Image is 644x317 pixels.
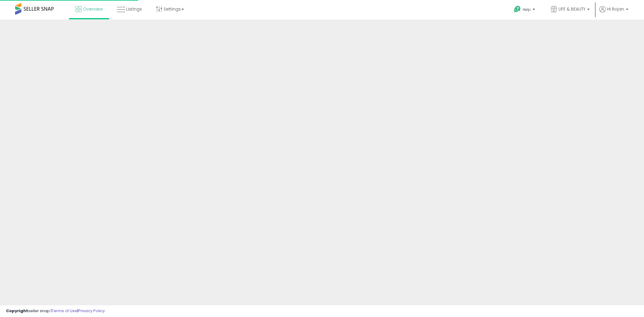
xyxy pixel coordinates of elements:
[523,7,531,12] span: Help
[509,1,541,20] a: Help
[599,6,628,20] a: Hi Rojan
[559,6,585,12] span: LIFE & BEAUTY
[126,6,142,12] span: Listings
[607,6,624,12] span: Hi Rojan
[514,5,521,13] i: Get Help
[83,6,103,12] span: Overview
